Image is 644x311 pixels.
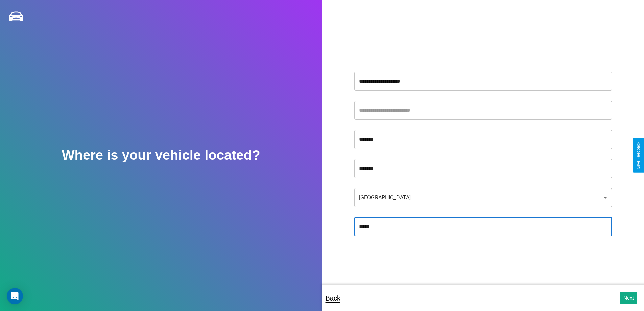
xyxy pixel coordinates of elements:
[7,288,23,304] div: Open Intercom Messenger
[620,292,637,304] button: Next
[62,148,260,163] h2: Where is your vehicle located?
[354,188,612,207] div: [GEOGRAPHIC_DATA]
[636,142,641,169] div: Give Feedback
[326,292,340,304] p: Back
